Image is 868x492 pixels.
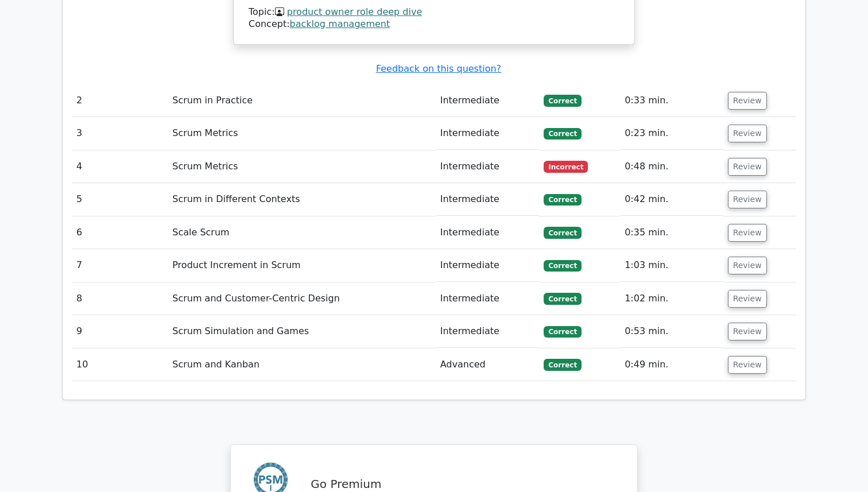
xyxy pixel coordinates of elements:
button: Review [728,257,767,274]
button: Review [728,224,767,242]
td: 1:02 min. [620,282,723,315]
div: Topic: [249,6,619,18]
td: 3 [72,117,168,150]
button: Review [728,191,767,208]
td: Scrum Metrics [168,117,435,150]
div: Concept: [249,18,619,30]
button: Review [728,92,767,110]
td: 0:49 min. [620,348,723,381]
td: Intermediate [436,117,540,150]
td: 0:23 min. [620,117,723,150]
td: 8 [72,282,168,315]
td: Intermediate [436,249,540,282]
a: backlog management [290,18,390,29]
span: Correct [544,128,581,140]
button: Review [728,323,767,340]
td: Intermediate [436,216,540,249]
td: 0:33 min. [620,84,723,117]
td: 0:35 min. [620,216,723,249]
td: Intermediate [436,84,540,117]
td: Scrum in Practice [168,84,435,117]
td: 10 [72,348,168,381]
td: 9 [72,315,168,348]
span: Correct [544,260,581,272]
td: Intermediate [436,150,540,183]
td: Intermediate [436,315,540,348]
span: Correct [544,359,581,370]
td: 5 [72,183,168,216]
button: Review [728,356,767,374]
td: Scrum in Different Contexts [168,183,435,216]
span: Correct [544,227,581,238]
span: Correct [544,293,581,304]
td: 4 [72,150,168,183]
button: Review [728,125,767,142]
td: Scale Scrum [168,216,435,249]
button: Review [728,290,767,308]
td: 0:48 min. [620,150,723,183]
td: 0:42 min. [620,183,723,216]
span: Correct [544,326,581,338]
td: 0:53 min. [620,315,723,348]
td: 7 [72,249,168,282]
td: Advanced [436,348,540,381]
td: Product Increment in Scrum [168,249,435,282]
td: Scrum Simulation and Games [168,315,435,348]
td: Scrum and Kanban [168,348,435,381]
td: 1:03 min. [620,249,723,282]
td: Intermediate [436,183,540,216]
td: Scrum Metrics [168,150,435,183]
span: Correct [544,95,581,106]
td: Scrum and Customer-Centric Design [168,282,435,315]
span: Correct [544,194,581,206]
td: 2 [72,84,168,117]
a: product owner role deep dive [287,6,423,17]
button: Review [728,158,767,176]
span: Incorrect [544,161,588,172]
a: Feedback on this question? [376,63,501,74]
td: Intermediate [436,282,540,315]
td: 6 [72,216,168,249]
